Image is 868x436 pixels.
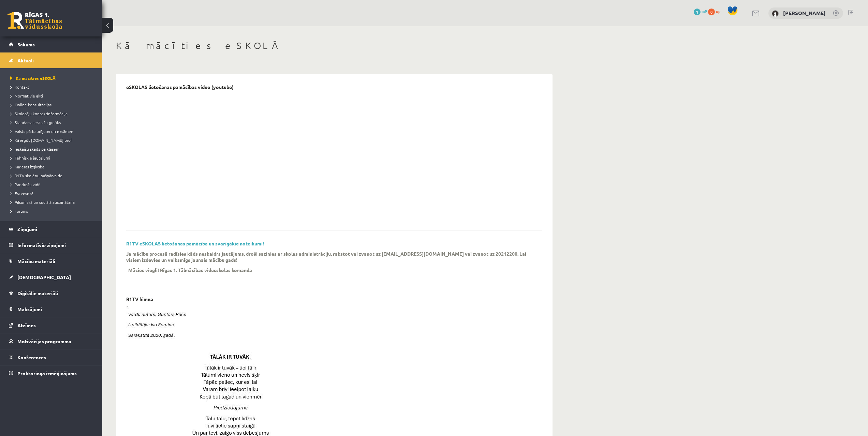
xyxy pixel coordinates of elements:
a: 0 xp [708,9,724,14]
a: Kā mācīties eSKOLĀ [10,75,95,81]
legend: Maksājumi [17,301,94,317]
a: Valsts pārbaudījumi un eksāmeni [10,128,95,134]
a: Motivācijas programma [9,333,94,349]
span: Ieskaišu skaits pa klasēm [10,146,59,152]
span: Kontakti [10,84,30,90]
a: Esi vesels! [10,190,95,196]
a: Atzīmes [9,317,94,333]
span: Esi vesels! [10,191,33,196]
h1: Kā mācīties eSKOLĀ [116,40,553,51]
span: R1TV skolēnu pašpārvalde [10,173,62,178]
a: R1TV skolēnu pašpārvalde [10,172,95,179]
span: Normatīvie akti [10,93,43,99]
p: Rīgas 1. Tālmācības vidusskolas komanda [160,267,252,273]
a: Online konsultācijas [10,102,95,108]
a: Ziņojumi [9,221,94,237]
img: Gatis Frišmanis [772,10,779,17]
span: [DEMOGRAPHIC_DATA] [17,274,71,280]
a: Standarta ieskaišu grafiks [10,119,95,125]
a: Informatīvie ziņojumi [9,237,94,253]
span: mP [702,9,707,14]
a: Karjeras izglītība [10,164,95,170]
span: 0 [708,9,715,15]
a: Normatīvie akti [10,93,95,99]
span: Standarta ieskaišu grafiks [10,120,61,125]
p: eSKOLAS lietošanas pamācības video (youtube) [126,84,234,90]
p: Ja mācību procesā radīsies kāds neskaidrs jautājums, droši sazinies ar skolas administrāciju, rak... [126,251,532,263]
a: Kā iegūt [DOMAIN_NAME] prof [10,137,95,143]
a: Skolotāju kontaktinformācija [10,110,95,117]
a: Par drošu vidi! [10,181,95,187]
a: Proktoringa izmēģinājums [9,365,94,381]
a: [PERSON_NAME] [783,10,826,16]
span: Tehniskie jautājumi [10,155,50,161]
span: Motivācijas programma [17,338,71,344]
a: Kontakti [10,84,95,90]
a: Sākums [9,36,94,52]
span: Skolotāju kontaktinformācija [10,111,68,116]
span: Mācību materiāli [17,258,55,264]
a: Mācību materiāli [9,253,94,269]
a: Tehniskie jautājumi [10,155,95,161]
a: Maksājumi [9,301,94,317]
span: Pilsoniskā un sociālā audzināšana [10,199,75,205]
span: Proktoringa izmēģinājums [17,370,77,376]
a: Rīgas 1. Tālmācības vidusskola [8,12,62,29]
legend: Ziņojumi [17,221,94,237]
a: Ieskaišu skaits pa klasēm [10,146,95,152]
span: xp [716,9,720,14]
span: Karjeras izglītība [10,164,44,169]
span: Atzīmes [17,322,36,328]
span: Kā mācīties eSKOLĀ [10,75,56,81]
span: Konferences [17,354,46,360]
p: R1TV himna [126,296,153,302]
span: Par drošu vidi! [10,182,40,187]
span: Kā iegūt [DOMAIN_NAME] prof [10,137,72,143]
a: [DEMOGRAPHIC_DATA] [9,269,94,285]
a: Digitālie materiāli [9,285,94,301]
a: Aktuāli [9,52,94,68]
span: Valsts pārbaudījumi un eksāmeni [10,129,74,134]
span: Forums [10,208,28,214]
span: Sākums [17,41,35,47]
a: 1 mP [694,9,707,14]
a: Konferences [9,349,94,365]
span: Online konsultācijas [10,102,52,107]
span: 1 [694,9,701,15]
legend: Informatīvie ziņojumi [17,237,94,253]
span: Aktuāli [17,57,34,63]
a: Forums [10,208,95,214]
a: Pilsoniskā un sociālā audzināšana [10,199,95,205]
span: Digitālie materiāli [17,290,58,296]
p: Mācies viegli! [128,267,159,273]
a: R1TV eSKOLAS lietošanas pamācība un svarīgākie noteikumi! [126,240,264,246]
